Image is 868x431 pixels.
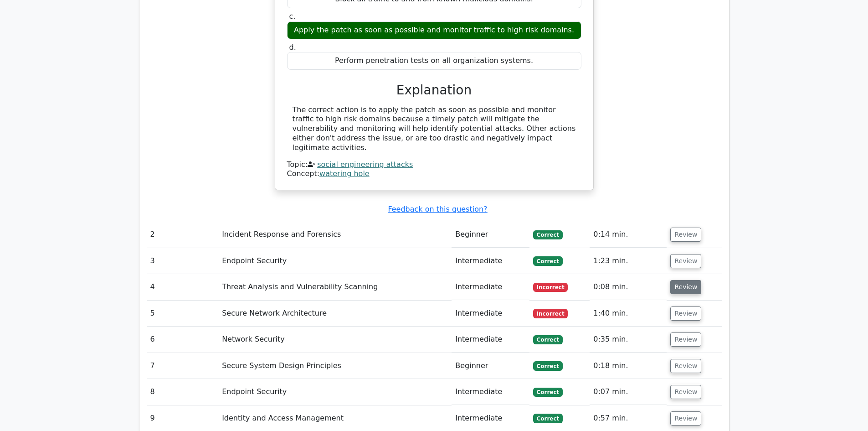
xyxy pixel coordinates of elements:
span: Correct [533,230,563,239]
td: Intermediate [452,248,529,274]
td: 3 [147,248,219,274]
td: Beginner [452,222,529,248]
td: 0:18 min. [590,353,667,379]
button: Review [670,359,701,373]
button: Review [670,306,701,321]
h3: Explanation [293,83,576,98]
td: Endpoint Security [218,379,452,405]
div: Perform penetration tests on all organization systems. [287,52,581,70]
td: 0:35 min. [590,327,667,353]
td: 8 [147,379,219,405]
a: watering hole [319,169,370,178]
td: 0:08 min. [590,274,667,300]
td: 0:07 min. [590,379,667,405]
span: Incorrect [533,309,568,318]
td: 5 [147,301,219,327]
td: Intermediate [452,301,529,327]
a: Feedback on this question? [388,205,487,213]
span: Correct [533,256,563,265]
div: Apply the patch as soon as possible and monitor traffic to high risk domains. [287,21,581,39]
td: Intermediate [452,274,529,300]
td: Secure Network Architecture [218,301,452,327]
a: social engineering attacks [317,160,413,169]
td: 0:14 min. [590,222,667,248]
td: Intermediate [452,379,529,405]
td: Threat Analysis and Vulnerability Scanning [218,274,452,300]
td: 1:40 min. [590,301,667,327]
td: Incident Response and Forensics [218,222,452,248]
td: 7 [147,353,219,379]
div: Topic: [287,160,581,170]
div: Concept: [287,169,581,179]
button: Review [670,411,701,426]
button: Review [670,228,701,242]
td: Beginner [452,353,529,379]
span: Correct [533,335,563,344]
span: Correct [533,361,563,370]
td: 4 [147,274,219,300]
button: Review [670,254,701,268]
td: Secure System Design Principles [218,353,452,379]
td: Intermediate [452,327,529,353]
td: Network Security [218,327,452,353]
td: Endpoint Security [218,248,452,274]
span: d. [289,43,296,52]
span: Correct [533,414,563,423]
td: 6 [147,327,219,353]
td: 2 [147,222,219,248]
button: Review [670,280,701,294]
div: The correct action is to apply the patch as soon as possible and monitor traffic to high risk dom... [293,105,576,153]
span: Correct [533,388,563,397]
td: 1:23 min. [590,248,667,274]
span: Incorrect [533,283,568,292]
span: c. [289,12,296,21]
button: Review [670,332,701,347]
button: Review [670,385,701,399]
